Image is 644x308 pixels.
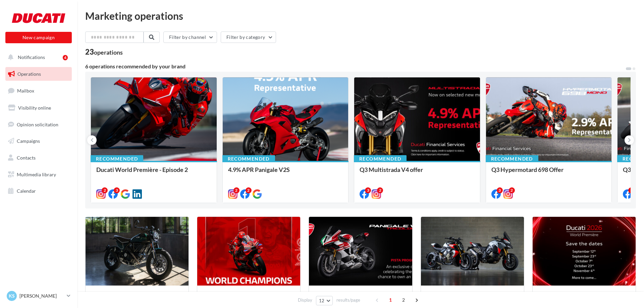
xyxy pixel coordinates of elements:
a: Operations [4,67,73,81]
a: Calendar [4,184,73,198]
a: KS [PERSON_NAME] [5,290,72,302]
span: 2 [398,295,409,305]
div: 3 [628,187,634,193]
span: Contacts [17,155,36,161]
span: Display [298,297,312,303]
span: Calendar [17,188,36,194]
div: Ducati World Première - Episode 1 [426,291,519,304]
div: operations [94,49,123,55]
span: Operations [17,71,41,77]
span: KS [9,293,15,299]
button: Filter by channel [163,32,217,43]
span: 1 [385,295,396,305]
span: Visibility online [18,105,51,111]
div: 4.9% APR Panigale V2S [228,166,343,180]
p: [PERSON_NAME] [19,293,64,299]
button: Filter by category [221,32,276,43]
a: Opinion solicitation [4,118,73,132]
a: Mailbox [4,83,73,98]
a: Visibility online [4,101,73,115]
div: Recommended [486,155,538,163]
a: Contacts [4,151,73,165]
div: 2 [509,187,515,193]
span: Mailbox [17,88,34,94]
a: Multimedia library [4,168,73,182]
div: [PERSON_NAME] World Champion [203,291,295,304]
div: Marketing operations [85,11,636,21]
div: 23 [85,48,123,56]
button: New campaign [5,32,72,43]
a: Campaigns [4,134,73,148]
span: Campaigns [17,138,40,144]
div: 2 [102,187,108,193]
div: Pista Program [314,291,407,304]
div: 6 operations recommended by your brand [85,64,625,69]
div: 2 [233,187,239,193]
div: 3 [365,187,371,193]
div: Q3 Hypermotard 698 Offer [491,166,606,180]
span: Opinion solicitation [17,121,58,127]
div: Q3 Multistrada V4 offer [360,166,475,173]
div: Ducati World Première 2026 [538,291,630,304]
button: Notifications 4 [4,50,70,64]
button: 12 [316,296,333,305]
div: Recommended [91,155,143,163]
div: 2 [377,187,383,193]
div: 3 [497,187,503,193]
div: 4 [63,55,68,60]
div: Ducati World Première - Episode 2 [96,166,211,180]
div: Recommended [222,155,275,163]
span: Multimedia library [17,172,56,177]
div: Recommended [354,155,407,163]
span: results/page [336,297,360,303]
span: Notifications [18,54,45,60]
div: 2 [246,187,252,193]
div: Scrambler Nighshift - Emerald Green [91,291,183,304]
div: 3 [114,187,120,193]
span: 12 [319,298,325,303]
